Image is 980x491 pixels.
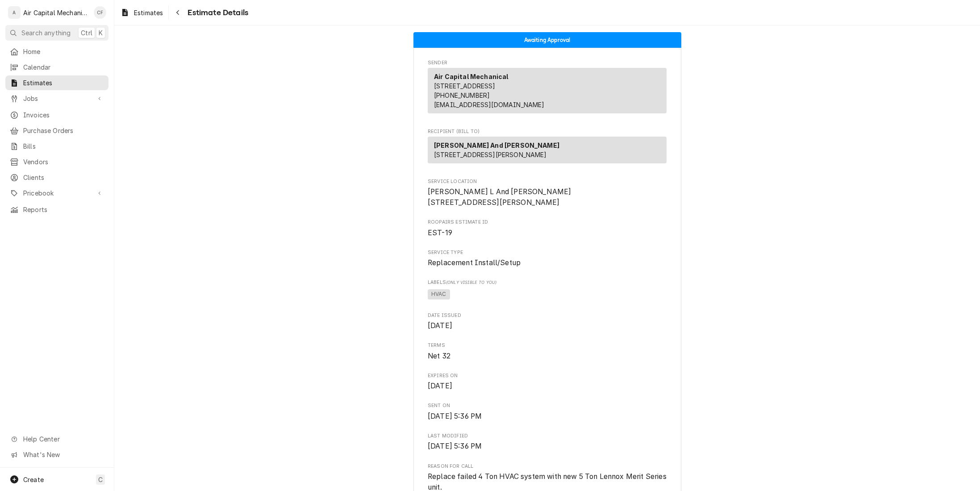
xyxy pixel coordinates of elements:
div: Recipient (Bill To) [428,137,667,167]
span: Roopairs Estimate ID [428,219,667,226]
a: Bills [5,139,108,154]
span: [DATE] 5:36 PM [428,412,482,420]
span: Vendors [23,157,104,166]
a: Go to Jobs [5,91,108,106]
span: Sender [428,59,667,67]
span: Home [23,47,104,56]
span: Expires On [428,381,667,391]
span: Bills [23,141,104,151]
div: Status [413,32,681,48]
span: Service Location [428,178,667,185]
span: Invoices [23,110,104,120]
span: [STREET_ADDRESS] [434,82,496,90]
span: C [98,475,103,484]
span: Estimates [134,8,163,17]
span: Service Type [428,258,667,268]
span: Pricebook [23,188,91,198]
span: Date Issued [428,320,667,331]
div: Sent On [428,402,667,421]
div: Terms [428,342,667,361]
div: CF [94,6,106,19]
span: Roopairs Estimate ID [428,228,667,238]
span: Date Issued [428,312,667,319]
div: A [8,6,21,19]
a: Go to What's New [5,447,108,462]
span: Calendar [23,62,104,72]
div: Estimate Sender [428,59,667,117]
span: Terms [428,342,667,349]
span: Last Modified [428,441,667,452]
span: [PERSON_NAME] L And [PERSON_NAME] [STREET_ADDRESS][PERSON_NAME] [428,187,571,207]
div: Date Issued [428,312,667,331]
a: [EMAIL_ADDRESS][DOMAIN_NAME] [434,101,544,108]
span: Last Modified [428,433,667,440]
a: Calendar [5,60,108,75]
span: Service Location [428,187,667,208]
span: Clients [23,173,104,182]
a: Estimates [117,5,167,20]
span: Replacement Install/Setup [428,258,521,267]
span: Labels [428,279,667,286]
span: Estimate Details [185,7,248,19]
span: Jobs [23,94,91,103]
span: Sent On [428,411,667,422]
div: [object Object] [428,279,667,301]
span: Create [23,476,44,483]
span: [DATE] [428,321,452,330]
span: (Only Visible to You) [446,280,496,285]
a: Reports [5,202,108,217]
div: Recipient (Bill To) [428,137,667,163]
span: [DATE] 5:36 PM [428,442,482,450]
div: Estimate Recipient [428,128,667,167]
a: Vendors [5,154,108,169]
div: Charles Faure's Avatar [94,6,106,19]
span: Purchase Orders [23,126,104,135]
a: Go to Pricebook [5,186,108,200]
span: Expires On [428,372,667,379]
span: EST-19 [428,229,452,237]
span: Reason for Call [428,463,667,470]
div: Last Modified [428,433,667,452]
span: Recipient (Bill To) [428,128,667,135]
span: What's New [23,450,103,459]
div: Service Location [428,178,667,208]
a: Go to Help Center [5,432,108,446]
a: [PHONE_NUMBER] [434,92,490,99]
span: K [99,28,103,37]
div: Roopairs Estimate ID [428,219,667,238]
div: Air Capital Mechanical [23,8,89,17]
span: Help Center [23,434,103,444]
a: Invoices [5,108,108,122]
div: Sender [428,68,667,117]
span: [STREET_ADDRESS][PERSON_NAME] [434,151,547,158]
span: Estimates [23,78,104,87]
button: Navigate back [171,5,185,20]
strong: Air Capital Mechanical [434,73,509,80]
span: HVAC [428,289,450,300]
span: Sent On [428,402,667,409]
span: Net 32 [428,352,450,360]
a: Clients [5,170,108,185]
span: Service Type [428,249,667,256]
span: [object Object] [428,288,667,301]
div: Expires On [428,372,667,391]
a: Home [5,44,108,59]
div: Sender [428,68,667,113]
span: Search anything [21,28,71,37]
div: Service Type [428,249,667,268]
strong: [PERSON_NAME] And [PERSON_NAME] [434,141,559,149]
span: Terms [428,351,667,362]
span: Ctrl [81,28,92,37]
span: [DATE] [428,382,452,390]
span: Awaiting Approval [524,37,571,43]
a: Estimates [5,75,108,90]
a: Purchase Orders [5,123,108,138]
button: Search anythingCtrlK [5,25,108,41]
span: Reports [23,205,104,214]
